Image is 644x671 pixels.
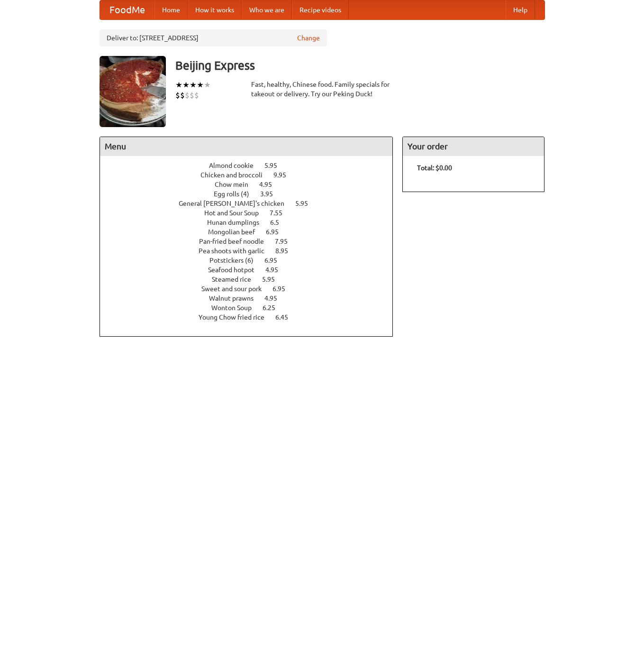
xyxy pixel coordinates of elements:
li: ★ [190,80,197,90]
span: 6.5 [270,219,289,226]
a: How it works [188,0,242,19]
a: Home [154,0,188,19]
a: Change [297,33,320,43]
span: 6.95 [264,257,287,264]
li: $ [194,90,199,101]
span: Wonton Soup [211,304,261,312]
li: ★ [175,80,182,90]
span: 5.95 [262,276,284,283]
li: $ [180,90,185,101]
h3: Beijing Express [175,56,545,75]
a: Hunan dumplings 6.5 [207,219,297,226]
span: 7.55 [270,209,292,217]
li: $ [190,90,194,101]
span: Hunan dumplings [207,219,269,226]
span: 3.95 [260,190,282,198]
a: Help [506,0,535,19]
span: Seafood hotpot [208,266,264,274]
a: Recipe videos [292,0,349,19]
span: 7.95 [275,238,297,245]
a: Almond cookie 5.95 [209,162,295,169]
a: Walnut prawns 4.95 [209,294,295,302]
a: Sweet and sour pork 6.95 [201,285,303,293]
span: 6.95 [266,228,288,236]
li: ★ [197,80,204,90]
span: Egg rolls (4) [214,190,259,198]
a: Wonton Soup 6.25 [211,304,293,312]
span: Mongolian beef [208,228,264,236]
li: ★ [204,80,211,90]
span: Pea shoots with garlic [199,247,274,255]
span: 8.95 [275,247,298,255]
span: Almond cookie [209,162,263,169]
span: Pan-fried beef noodle [199,238,273,245]
a: Pan-fried beef noodle 7.95 [199,238,305,245]
a: General [PERSON_NAME]'s chicken 5.95 [179,200,326,207]
span: General [PERSON_NAME]'s chicken [179,200,294,207]
span: 4.95 [264,294,287,302]
span: Hot and Sour Soup [204,209,268,217]
h4: Menu [100,137,393,156]
span: 6.95 [272,285,295,293]
li: $ [185,90,190,101]
a: Steamed rice 5.95 [212,276,292,283]
span: Potstickers (6) [209,257,263,264]
a: Pea shoots with garlic 8.95 [199,247,306,255]
img: angular.jpg [100,56,166,127]
b: Total: $0.00 [417,164,452,172]
span: 5.95 [264,162,287,169]
span: Steamed rice [212,276,261,283]
span: Chow mein [215,181,258,188]
a: Who we are [242,0,292,19]
a: Chicken and broccoli 9.95 [200,171,304,179]
a: Seafood hotpot 4.95 [208,266,296,274]
span: Chicken and broccoli [200,171,272,179]
span: 6.45 [275,313,298,321]
a: Mongolian beef 6.95 [208,228,296,236]
li: ★ [182,80,190,90]
span: Walnut prawns [209,294,263,302]
h4: Your order [403,137,544,156]
a: Hot and Sour Soup 7.55 [204,209,300,217]
span: 4.95 [259,181,281,188]
a: Chow mein 4.95 [215,181,290,188]
span: Young Chow fried rice [199,313,274,321]
span: Sweet and sour pork [201,285,271,293]
div: Fast, healthy, Chinese food. Family specials for takeout or delivery. Try our Peking Duck! [251,80,393,99]
li: $ [175,90,180,101]
span: 6.25 [263,304,285,312]
a: Young Chow fried rice 6.45 [199,313,306,321]
a: Potstickers (6) 6.95 [209,257,295,264]
a: Egg rolls (4) 3.95 [214,190,290,198]
div: Deliver to: [STREET_ADDRESS] [100,29,327,46]
span: 5.95 [295,200,317,207]
span: 9.95 [273,171,296,179]
span: 4.95 [265,266,288,274]
a: FoodMe [100,0,154,19]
